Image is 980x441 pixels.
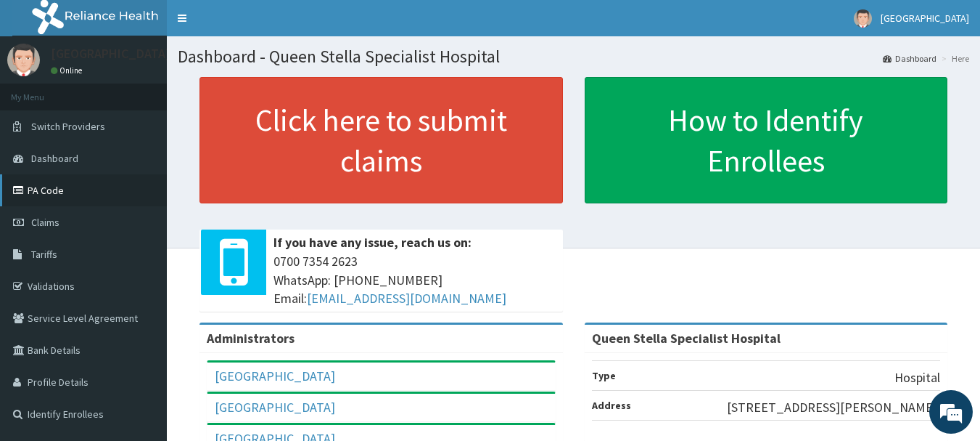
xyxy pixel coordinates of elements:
[31,216,59,229] span: Claims
[881,12,969,25] span: [GEOGRAPHIC_DATA]
[199,77,563,203] a: Click here to submit claims
[592,330,781,347] strong: Queen Stella Specialist Hospital
[7,44,40,76] img: User Image
[51,65,86,76] a: Online
[854,9,872,28] img: User Image
[938,52,969,65] li: Here
[31,152,78,165] span: Dashboard
[727,398,940,417] p: [STREET_ADDRESS][PERSON_NAME].
[31,248,57,261] span: Tariffs
[178,47,969,66] h1: Dashboard - Queen Stella Specialist Hospital
[27,73,59,109] img: d_794563401_company_1708531726252_794563401
[84,129,200,276] span: We're online!
[7,290,276,341] textarea: Type your message and hit 'Enter'
[592,399,631,412] b: Address
[883,52,936,65] a: Dashboard
[585,77,948,203] a: How to Identify Enrollees
[207,330,295,347] b: Administrators
[592,369,616,382] b: Type
[238,7,273,42] div: Minimize live chat window
[273,252,556,308] span: 0700 7354 2623 WhatsApp: [PHONE_NUMBER] Email:
[215,399,335,416] a: [GEOGRAPHIC_DATA]
[894,368,940,387] p: Hospital
[307,290,506,307] a: [EMAIL_ADDRESS][DOMAIN_NAME]
[51,47,170,60] p: [GEOGRAPHIC_DATA]
[75,81,244,100] div: Chat with us now
[273,234,472,251] b: If you have any issue, reach us on:
[215,368,335,384] a: [GEOGRAPHIC_DATA]
[31,120,105,133] span: Switch Providers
